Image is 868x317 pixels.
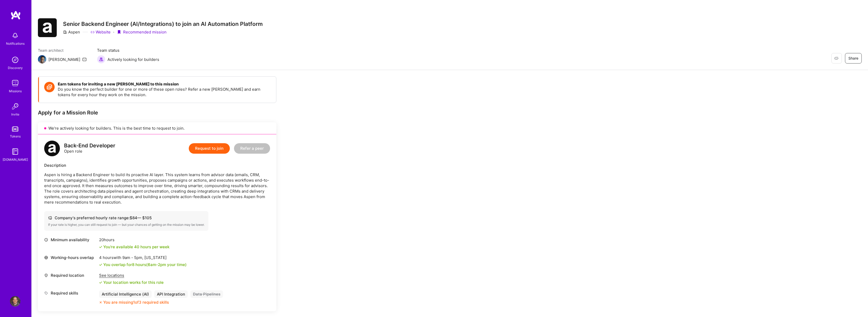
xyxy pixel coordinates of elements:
div: Working-hours overlap [44,255,96,260]
i: icon World [44,256,48,260]
div: You're available 40 hours per week [99,244,169,250]
i: icon Cash [48,216,52,220]
div: Invite [11,112,19,117]
i: icon Check [99,281,102,284]
div: [DOMAIN_NAME] [3,157,28,162]
div: You overlap for 8 hours ( your time) [103,262,187,267]
div: Your location works for this role [99,280,164,285]
div: 20 hours [99,237,169,243]
i: icon PurpleRibbon [117,30,121,34]
a: User Avatar [9,296,22,307]
img: tokens [12,126,18,131]
span: Actively looking for builders [107,57,159,62]
span: Team architect [38,48,87,53]
div: Discovery [8,65,23,71]
img: Invite [10,101,20,112]
h4: Earn tokens for inviting a new [PERSON_NAME] to this mission [58,82,271,87]
div: See locations [99,273,164,278]
img: discovery [10,55,20,65]
img: bell [10,30,20,41]
button: Refer a peer [234,143,270,154]
img: logo [44,141,60,156]
div: Tokens [10,134,21,139]
span: Team status [97,48,159,53]
div: Notifications [6,41,25,46]
img: Company Logo [38,18,57,37]
div: Description [44,163,270,168]
img: teamwork [10,78,20,88]
img: User Avatar [10,296,20,307]
span: 6am - 2pm [148,262,166,267]
img: guide book [10,146,20,157]
div: API Integration [154,290,188,298]
i: icon Check [99,245,102,249]
div: Minimum availability [44,237,96,243]
button: Share [845,53,862,64]
a: Website [90,29,111,35]
div: Apply for a Mission Role [38,109,276,116]
div: You are missing 1 of 3 required skills [103,299,169,305]
div: Artificial Intelligence (AI) [99,290,152,298]
span: Share [848,56,858,61]
img: Actively looking for builders [97,55,105,64]
span: 9am - 5pm , [121,255,144,260]
i: icon Location [44,273,48,277]
div: Aspen [63,29,80,35]
p: Do you know the perfect builder for one or more of these open roles? Refer a new [PERSON_NAME] an... [58,87,271,97]
i: icon EyeClosed [834,56,838,60]
div: 4 hours with [US_STATE] [99,255,187,260]
div: Open role [64,143,115,154]
div: Recommended mission [117,29,167,35]
p: Aspen is hiring a Backend Engineer to build its proactive AI layer. This system learns from advis... [44,172,270,205]
i: icon Clock [44,238,48,242]
button: Request to join [189,143,230,154]
i: icon CloseOrange [99,301,102,304]
div: Missions [9,88,22,94]
i: icon Check [99,263,102,266]
div: Company's preferred hourly rate range: $ 84 — $ 105 [48,215,204,221]
img: logo [10,10,21,20]
div: If your rate is higher, you can still request to join — but your chances of getting on the missio... [48,223,204,227]
div: · [113,29,114,35]
img: Team Architect [38,55,46,64]
img: Token icon [44,82,55,92]
i: icon CompanyGray [63,30,67,34]
i: icon Tag [44,291,48,295]
div: [PERSON_NAME] [48,57,80,62]
i: icon Mail [82,57,87,61]
div: Required skills [44,290,96,296]
div: Data Pipelines [190,290,223,298]
div: We’re actively looking for builders. This is the best time to request to join. [38,122,276,134]
div: Back-End Developer [64,143,115,148]
h3: Senior Backend Engineer (AI/Integrations) to join an AI Automation Platform [63,21,263,27]
div: Required location [44,273,96,278]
